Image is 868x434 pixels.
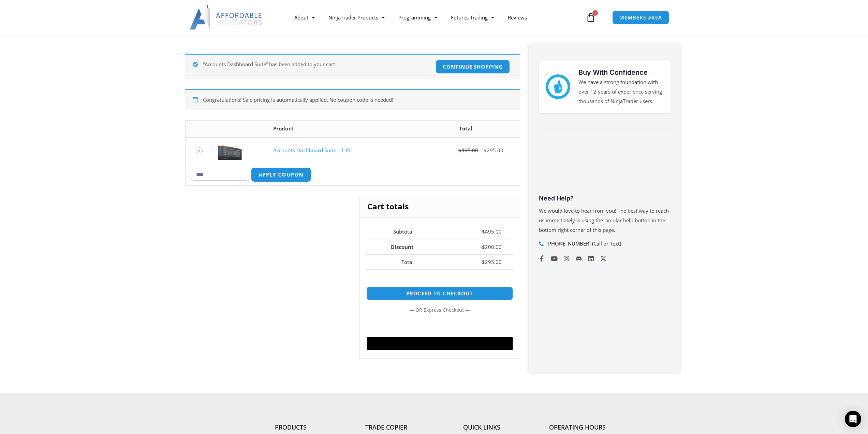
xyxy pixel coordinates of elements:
[482,258,485,265] span: $
[359,196,519,218] h2: Cart totals
[576,8,606,27] a: 1
[578,78,664,106] p: We have a strong foundation with over 12 years of experience serving thousands of NinjaTrader users.
[392,10,444,25] a: Programming
[288,10,584,25] nav: Menu
[243,424,339,431] h4: Products
[366,239,425,254] th: Discount
[366,254,425,270] th: Total
[185,89,520,110] div: Congratulations! Sale pricing is automatically applied. No coupon code is needed!
[288,10,322,25] a: About
[366,286,513,300] a: Proceed to checkout
[434,424,530,431] h4: Quick Links
[412,121,520,137] th: Total
[845,411,861,427] div: Open Intercom Messenger
[480,243,482,250] span: -
[339,424,434,431] h4: Trade Copier
[545,239,621,249] span: [PHONE_NUMBER] (Call or Text)
[365,318,514,335] iframe: Secure express checkout frame
[458,147,461,154] span: $
[484,147,487,154] span: $
[539,194,671,202] h3: Need Help?
[322,10,392,25] a: NinjaTrader Products
[251,167,311,182] button: Apply coupon
[458,147,478,154] bdi: 495.00
[484,147,503,154] bdi: 295.00
[482,243,502,250] bdi: 200.00
[436,60,510,74] a: Continue shopping
[366,277,513,283] iframe: PayPal Message 1
[366,306,513,314] p: — or —
[367,337,513,350] button: Buy with GPay
[218,141,242,160] img: Screenshot 2024-08-26 155710eeeee | Affordable Indicators – NinjaTrader
[612,11,669,25] a: MEMBERS AREA
[444,10,501,25] a: Futures Trading
[501,10,534,25] a: Reviews
[185,54,520,79] div: “Accounts Dashboard Suite” has been added to your cart.
[539,141,671,193] iframe: Customer reviews powered by Trustpilot
[268,121,412,137] th: Product
[539,207,669,233] span: We would love to hear from you! The best way to reach us immediately is using the circular help b...
[578,67,664,78] h3: Buy With Confidence
[619,15,662,20] span: MEMBERS AREA
[482,258,502,265] bdi: 295.00
[196,148,203,154] a: Remove Accounts Dashboard Suite - 1 PC from cart
[546,74,570,99] img: mark thumbs good 43913 | Affordable Indicators – NinjaTrader
[530,424,625,431] h4: Operating Hours
[592,10,598,16] span: 1
[273,147,352,154] a: Accounts Dashboard Suite - 1 PC
[482,228,502,235] bdi: 495.00
[366,224,425,239] th: Subtotal
[190,5,263,30] img: LogoAI | Affordable Indicators – NinjaTrader
[482,243,485,250] span: $
[482,228,485,235] span: $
